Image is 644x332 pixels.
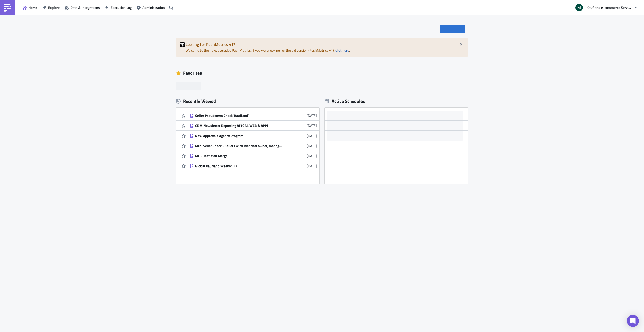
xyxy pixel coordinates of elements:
div: CRM Newsletter Reporting AT (GA4 WEB & APP) [195,123,283,128]
h5: Looking for PushMetrics v1? [186,42,464,46]
time: 2025-06-13T10:58:10Z [307,153,317,158]
time: 2025-06-24T08:16:16Z [307,113,317,118]
span: Administration [142,5,165,10]
a: Global Kaufland Weekly DB[DATE] [190,161,317,171]
button: Data & Integrations [62,4,102,11]
a: Seller Pseudonym Check 'Kaufland'[DATE] [190,111,317,120]
img: Avatar [575,3,583,12]
button: Explore [40,4,62,11]
span: Kaufland e-commerce Services GmbH & Co. KG [587,5,632,10]
div: Active Schedules [325,98,365,104]
div: ME - Test Mail Merge [195,154,283,158]
div: Open Intercom Messenger [627,315,639,327]
a: ME - Test Mail Merge[DATE] [190,151,317,161]
button: Administration [134,4,167,11]
img: PushMetrics [4,4,12,12]
button: Kaufland e-commerce Services GmbH & Co. KG [572,2,640,13]
time: 2025-06-13T10:47:31Z [307,163,317,169]
div: MPS Seller Check - Sellers with identical owner, manager or imprint [195,144,283,148]
div: Recently Viewed [176,97,319,105]
button: Home [20,4,40,11]
span: Data & Integrations [70,5,100,10]
span: Explore [48,5,60,10]
div: Welcome to the new, upgraded PushMetrics. If you were looking for the old version (PushMetrics v1... [176,38,468,57]
div: New Approvals Agency Program [195,134,283,138]
a: New Approvals Agency Program[DATE] [190,131,317,141]
time: 2025-06-13T11:21:52Z [307,123,317,128]
a: CRM Newsletter Reporting AT (GA4 WEB & APP)[DATE] [190,121,317,130]
span: Execution Log [111,5,132,10]
a: click here [335,48,349,53]
time: 2025-06-13T11:10:54Z [307,133,317,138]
div: Seller Pseudonym Check 'Kaufland' [195,113,283,118]
span: Home [28,5,37,10]
div: Favorites [176,69,468,77]
a: MPS Seller Check - Sellers with identical owner, manager or imprint[DATE] [190,141,317,151]
button: Execution Log [102,4,134,11]
time: 2025-06-13T11:10:18Z [307,143,317,148]
div: Global Kaufland Weekly DB [195,164,283,168]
